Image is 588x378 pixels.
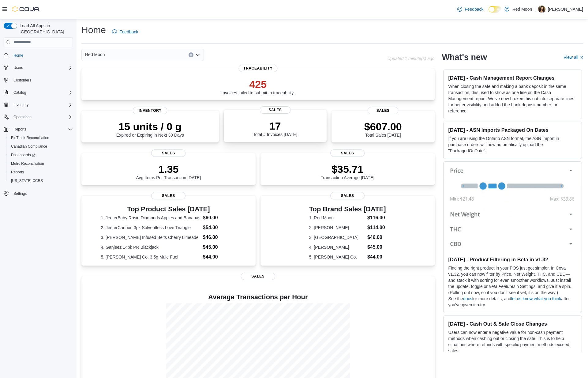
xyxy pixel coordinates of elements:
h3: [DATE] - Cash Management Report Changes [448,75,577,81]
span: Reports [9,168,73,176]
a: Feedback [455,3,486,15]
dd: $44.00 [367,253,386,261]
dt: 4. Ganjeez 14pk PR Blackjack [101,244,200,250]
span: Inventory [11,101,73,108]
p: | [534,6,536,13]
button: [US_STATE] CCRS [6,176,75,185]
dt: 3. [PERSON_NAME] Infused Belts Cherry Limeade [101,234,200,240]
span: Operations [11,113,73,121]
span: Load All Apps in [GEOGRAPHIC_DATA] [17,23,73,35]
p: Red Moon [512,6,532,13]
span: Home [13,53,23,58]
span: Users [11,64,73,71]
span: Sales [241,273,275,280]
span: Dashboards [11,153,36,157]
dd: $46.00 [367,234,386,241]
span: Sales [330,149,365,157]
h3: [DATE] - Product Filtering in Beta in v1.32 [448,256,577,263]
p: 425 [221,78,294,90]
h4: Average Transactions per Hour [86,293,430,301]
span: Dashboards [9,151,73,159]
span: Reports [11,170,24,175]
p: 15 units / 0 g [116,120,184,133]
span: Reports [13,127,26,132]
span: Canadian Compliance [11,144,47,149]
p: See the for more details, and after you’ve given it a try. [448,296,577,308]
dd: $46.00 [203,234,236,241]
span: Feedback [119,29,138,35]
dt: 3. [GEOGRAPHIC_DATA] [309,234,365,240]
button: Open list of options [195,52,200,57]
a: [US_STATE] CCRS [9,177,45,184]
span: Washington CCRS [9,177,73,184]
button: Operations [1,113,75,121]
a: let us know what you think [511,296,561,301]
em: Beta Features [489,284,515,289]
img: Cova [12,6,40,12]
span: Metrc Reconciliation [9,160,73,167]
dd: $45.00 [367,244,386,251]
span: BioTrack Reconciliation [11,135,49,140]
a: Canadian Compliance [9,143,50,150]
a: BioTrack Reconciliation [9,134,52,142]
span: Catalog [13,90,26,95]
div: Invoices failed to submit to traceability. [221,78,294,95]
span: Customers [11,76,73,84]
span: Home [11,51,73,59]
span: Traceability [238,65,277,72]
dt: 5. [PERSON_NAME] Co. [309,254,365,260]
span: Operations [13,115,32,119]
div: Transaction Average [DATE] [320,163,374,180]
dt: 1. Red Moon [309,215,365,221]
p: 1.35 [136,163,201,175]
span: Inventory [13,102,28,107]
div: Avg Items Per Transaction [DATE] [136,163,201,180]
nav: Complex example [4,48,73,214]
button: Catalog [11,89,28,96]
span: Sales [151,149,185,157]
p: $35.71 [320,163,374,175]
a: docs [463,296,472,301]
span: Feedback [465,6,483,12]
a: Settings [11,190,29,197]
span: BioTrack Reconciliation [9,134,73,142]
span: Settings [11,189,73,197]
span: Users [13,65,23,70]
a: Metrc Reconciliation [9,160,47,167]
span: Customers [13,78,31,83]
input: Dark Mode [489,6,501,13]
p: Finding the right product in your POS just got simpler. In Cova v1.32, you can now filter by Pric... [448,265,577,296]
p: When closing the safe and making a bank deposit in the same transaction, this used to show as one... [448,83,577,114]
span: Inventory [133,107,167,114]
h2: What's new [442,52,487,62]
dt: 2. [PERSON_NAME] [309,225,365,231]
button: Inventory [1,100,75,109]
p: 17 [253,120,297,132]
button: Users [1,63,75,72]
button: Reports [6,168,75,176]
button: Settings [1,189,75,198]
h1: Home [81,24,106,36]
h3: [DATE] - ASN Imports Packaged On Dates [448,127,577,133]
dt: 2. JeeterCannon 3pk Solventless Love Triangle [101,225,200,231]
a: Feedback [110,26,140,38]
button: Metrc Reconciliation [6,159,75,168]
dt: 4. [PERSON_NAME] [309,244,365,250]
a: Reports [9,168,26,176]
dd: $114.00 [367,224,386,231]
button: Home [1,51,75,60]
dd: $116.00 [367,214,386,221]
span: Catalog [11,89,73,96]
span: Reports [11,126,73,133]
div: Total # Invoices [DATE] [253,120,297,137]
h3: Top Brand Sales [DATE] [309,206,386,213]
span: [US_STATE] CCRS [11,178,43,183]
h3: [DATE] - Cash Out & Safe Close Changes [448,321,577,327]
span: Sales [330,192,365,199]
p: If you are using the Ontario ASN format, the ASN Import in purchase orders will now automatically... [448,135,577,154]
p: [PERSON_NAME] [548,6,583,13]
button: Reports [1,125,75,134]
dd: $60.00 [203,214,236,221]
span: Red Moon [85,51,105,58]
